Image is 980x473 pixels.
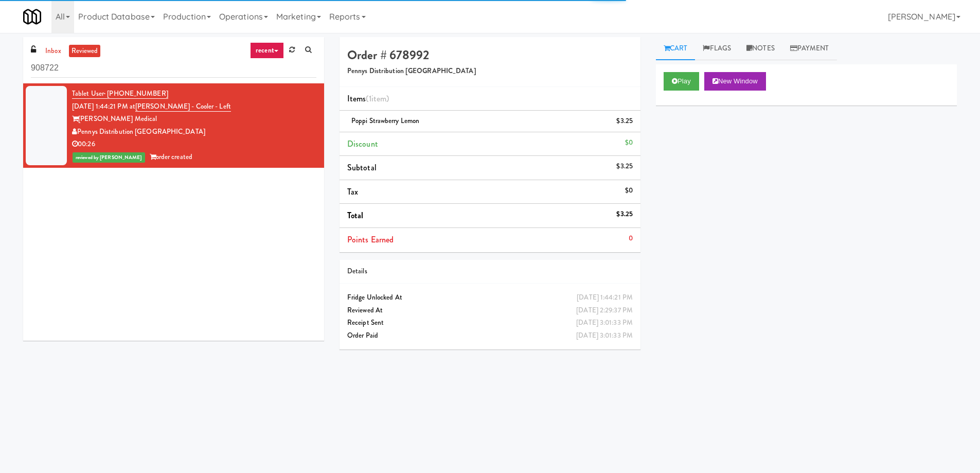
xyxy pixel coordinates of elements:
[135,101,231,112] a: [PERSON_NAME] - Cooler - Left
[347,138,378,150] span: Discount
[347,209,364,221] span: Total
[23,8,41,26] img: Micromart
[347,291,633,304] div: Fridge Unlocked At
[347,265,633,278] div: Details
[576,317,633,329] div: [DATE] 3:01:33 PM
[371,93,386,104] ng-pluralize: item
[347,317,633,329] div: Receipt Sent
[72,101,135,111] span: [DATE] 1:44:21 PM at
[69,45,101,58] a: reviewed
[347,329,633,342] div: Order Paid
[629,232,633,245] div: 0
[625,136,633,149] div: $0
[72,126,316,138] div: Pennys Distribution [GEOGRAPHIC_DATA]
[366,93,389,104] span: (1 )
[577,291,633,304] div: [DATE] 1:44:21 PM
[347,234,394,246] span: Points Earned
[150,152,192,162] span: order created
[576,304,633,317] div: [DATE] 2:29:37 PM
[625,184,633,197] div: $0
[43,45,64,58] a: inbox
[250,42,284,59] a: recent
[351,116,419,126] span: Poppi Strawberry Lemon
[616,115,633,128] div: $3.25
[347,186,358,198] span: Tax
[72,89,168,99] a: Tablet User· [PHONE_NUMBER]
[31,59,316,78] input: Search vision orders
[695,37,739,60] a: Flags
[576,329,633,342] div: [DATE] 3:01:33 PM
[616,160,633,173] div: $3.25
[23,83,324,168] li: Tablet User· [PHONE_NUMBER][DATE] 1:44:21 PM at[PERSON_NAME] - Cooler - Left[PERSON_NAME] Medical...
[72,113,316,126] div: [PERSON_NAME] Medical
[782,37,837,60] a: Payment
[616,208,633,221] div: $3.25
[739,37,782,60] a: Notes
[347,93,389,104] span: Items
[347,67,633,75] h5: Pennys Distribution [GEOGRAPHIC_DATA]
[73,152,145,163] span: reviewed by [PERSON_NAME]
[72,138,316,151] div: 00:26
[704,72,766,91] button: New Window
[104,89,168,98] span: · [PHONE_NUMBER]
[664,72,699,91] button: Play
[347,304,633,317] div: Reviewed At
[347,48,633,62] h4: Order # 678992
[347,162,377,173] span: Subtotal
[656,37,696,60] a: Cart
